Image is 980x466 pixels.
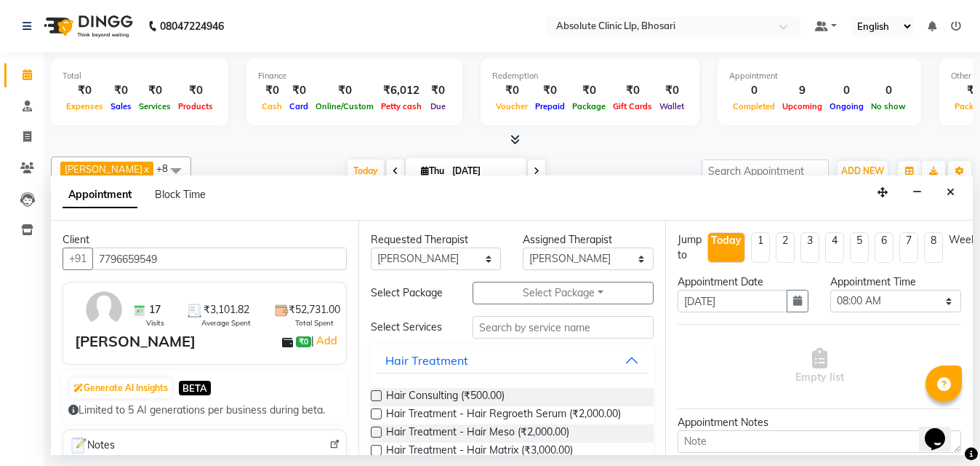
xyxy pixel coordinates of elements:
[473,282,654,304] button: Select Package
[63,70,217,82] div: Total
[492,101,531,111] span: Voucher
[385,352,468,369] div: Hair Treatment
[919,408,965,451] iframe: chat widget
[312,101,377,111] span: Online/Custom
[867,101,909,111] span: No show
[386,443,573,461] span: Hair Treatment - Hair Matrix (₹3,000.00)
[729,82,779,99] div: 0
[609,101,656,111] span: Gift Cards
[83,288,125,331] img: avatar
[107,101,135,111] span: Sales
[295,317,334,328] span: Total Spent
[867,82,909,99] div: 0
[311,332,340,349] span: |
[37,6,137,47] img: logo
[204,302,249,317] span: ₹3,101.82
[142,163,149,175] a: x
[656,82,688,99] div: ₹0
[425,82,451,99] div: ₹0
[289,302,340,317] span: ₹52,731.00
[531,82,569,99] div: ₹0
[314,332,340,349] a: Add
[779,101,826,111] span: Upcoming
[531,101,569,111] span: Prepaid
[940,181,961,204] button: Close
[258,70,451,82] div: Finance
[678,275,808,290] div: Appointment Date
[63,232,347,248] div: Client
[779,82,826,99] div: 9
[174,82,217,99] div: ₹0
[135,82,174,99] div: ₹0
[201,317,251,328] span: Average Spent
[924,232,943,263] li: 8
[63,182,137,208] span: Appointment
[825,232,844,263] li: 4
[107,82,135,99] div: ₹0
[149,302,161,317] span: 17
[492,70,688,82] div: Redemption
[70,378,172,398] button: Generate AI Insights
[711,233,742,248] div: Today
[427,101,449,111] span: Due
[63,101,107,111] span: Expenses
[312,82,377,99] div: ₹0
[160,6,224,47] b: 08047224946
[371,232,502,248] div: Requested Therapist
[729,70,909,82] div: Appointment
[678,415,961,430] div: Appointment Notes
[492,82,531,99] div: ₹0
[155,188,206,201] span: Block Time
[830,275,961,290] div: Appointment Time
[296,336,311,348] span: ₹0
[569,82,609,99] div: ₹0
[286,101,312,111] span: Card
[656,101,688,111] span: Wallet
[838,161,888,181] button: ADD NEW
[377,101,425,111] span: Petty cash
[63,82,107,99] div: ₹0
[523,232,654,248] div: Assigned Therapist
[65,163,142,175] span: [PERSON_NAME]
[69,436,115,455] span: Notes
[826,82,867,99] div: 0
[875,232,893,263] li: 6
[800,232,819,263] li: 3
[386,406,621,424] span: Hair Treatment - Hair Regroeth Serum (₹2,000.00)
[258,101,286,111] span: Cash
[377,82,425,99] div: ₹6,012
[386,388,505,406] span: Hair Consulting (₹500.00)
[386,424,569,443] span: Hair Treatment - Hair Meso (₹2,000.00)
[678,290,787,312] input: yyyy-mm-dd
[146,317,164,328] span: Visits
[156,162,179,174] span: +8
[360,320,462,335] div: Select Services
[179,381,211,395] span: BETA
[348,159,384,182] span: Today
[377,347,648,374] button: Hair Treatment
[729,101,779,111] span: Completed
[92,248,347,270] input: Search by Name/Mobile/Email/Code
[473,316,654,339] input: Search by service name
[751,232,770,263] li: 1
[569,101,609,111] span: Package
[360,285,462,301] div: Select Package
[174,101,217,111] span: Products
[68,403,341,418] div: Limited to 5 AI generations per business during beta.
[135,101,174,111] span: Services
[841,165,884,176] span: ADD NEW
[286,82,312,99] div: ₹0
[795,348,844,385] span: Empty list
[678,232,702,263] div: Jump to
[75,331,196,352] div: [PERSON_NAME]
[417,165,448,176] span: Thu
[702,159,829,182] input: Search Appointment
[63,248,93,270] button: +91
[609,82,656,99] div: ₹0
[850,232,869,263] li: 5
[258,82,286,99] div: ₹0
[776,232,795,263] li: 2
[826,101,867,111] span: Ongoing
[448,160,521,182] input: 2025-09-04
[899,232,918,263] li: 7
